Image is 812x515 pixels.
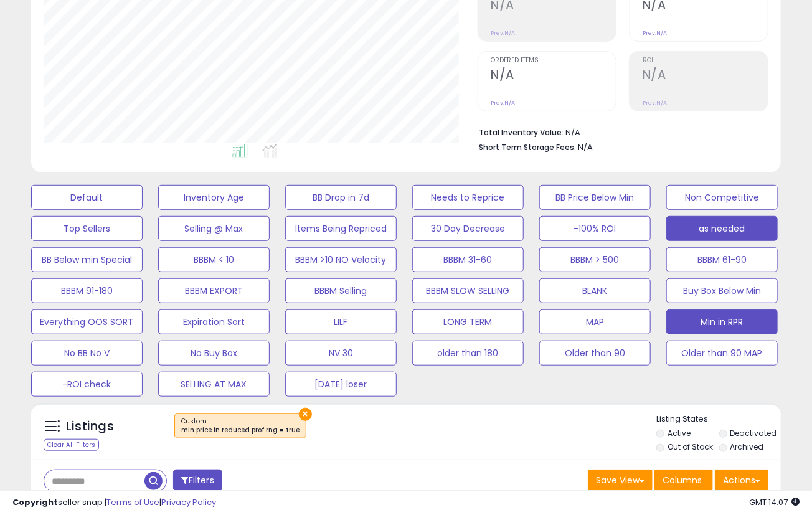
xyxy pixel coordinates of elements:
p: Listing States: [656,413,781,425]
button: Selling @ Max [158,216,270,241]
button: No Buy Box [158,341,270,366]
button: BBBM 61-90 [666,247,778,272]
button: Older than 90 MAP [666,341,778,366]
span: N/A [578,141,593,153]
button: LILF [285,309,397,334]
b: Short Term Storage Fees: [479,142,577,153]
button: BBBM EXPORT [158,278,270,303]
small: Prev: N/A [643,29,667,37]
button: Min in RPR [666,309,778,334]
button: No BB No V [31,341,143,366]
button: BBBM Selling [285,278,397,303]
span: Columns [663,474,702,486]
a: Privacy Policy [161,496,216,508]
button: BB Price Below Min [539,185,651,210]
button: NV 30 [285,341,397,366]
a: Terms of Use [106,496,159,508]
button: BBBM SLOW SELLING [412,278,524,303]
button: BB Below min Special [31,247,143,272]
button: Expiration Sort [158,309,270,334]
small: Prev: N/A [491,29,516,37]
button: BBBM 91-180 [31,278,143,303]
button: Save View [588,470,653,491]
span: 2025-09-10 14:07 GMT [749,496,800,508]
button: -ROI check [31,372,143,397]
button: SELLING AT MAX [158,372,270,397]
button: BBBM > 500 [539,247,651,272]
button: older than 180 [412,341,524,366]
button: as needed [666,216,778,241]
button: Default [31,185,143,210]
div: seller snap | | [12,497,216,509]
h5: Listings [66,418,114,435]
button: Items Being Repriced [285,216,397,241]
label: Archived [730,442,764,452]
button: × [299,408,312,421]
small: Prev: N/A [491,99,516,106]
button: MAP [539,309,651,334]
button: [DATE] loser [285,372,397,397]
h2: N/A [491,68,616,85]
div: min price in reduced prof rng = true [181,426,300,435]
button: BLANK [539,278,651,303]
span: Ordered Items [491,57,616,64]
label: Active [668,428,691,438]
li: N/A [479,124,760,139]
button: Older than 90 [539,341,651,366]
button: -100% ROI [539,216,651,241]
button: Inventory Age [158,185,270,210]
button: Needs to Reprice [412,185,524,210]
button: Buy Box Below Min [666,278,778,303]
button: BBBM 31-60 [412,247,524,272]
small: Prev: N/A [643,99,667,106]
button: Top Sellers [31,216,143,241]
button: Columns [654,470,713,491]
button: Everything OOS SORT [31,309,143,334]
button: BBBM < 10 [158,247,270,272]
div: Clear All Filters [44,439,99,451]
button: 30 Day Decrease [412,216,524,241]
button: Non Competitive [666,185,778,210]
label: Out of Stock [668,442,713,452]
h2: N/A [643,68,768,85]
span: ROI [643,57,768,64]
button: LONG TERM [412,309,524,334]
b: Total Inventory Value: [479,127,564,138]
button: BBBM >10 NO Velocity [285,247,397,272]
label: Deactivated [730,428,777,438]
strong: Copyright [12,496,58,508]
button: Filters [173,470,222,491]
button: BB Drop in 7d [285,185,397,210]
span: Custom: [181,417,300,435]
button: Actions [715,470,768,491]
